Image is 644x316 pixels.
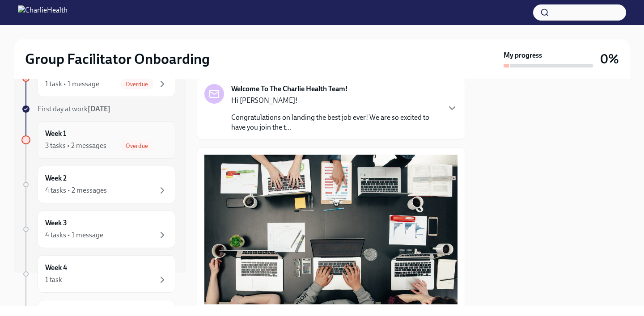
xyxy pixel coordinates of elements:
h6: Week 4 [45,263,67,273]
div: 1 task • 1 message [45,79,99,89]
div: 4 tasks • 2 messages [45,185,107,195]
h6: Week 2 [45,173,67,183]
a: Week 41 task [21,255,175,293]
p: Hi [PERSON_NAME]! [231,96,440,105]
h6: Week 1 [45,129,66,139]
div: 3 tasks • 2 messages [45,141,106,151]
strong: Welcome To The Charlie Health Team! [231,84,348,94]
a: Week 24 tasks • 2 messages [21,166,175,203]
h6: Week 3 [45,218,67,228]
a: Week 13 tasks • 2 messagesOverdue [21,121,175,159]
span: Overdue [120,81,153,88]
div: 4 tasks • 1 message [45,230,103,240]
strong: My progress [504,51,542,60]
strong: [DATE] [88,105,110,113]
a: First day at work[DATE] [21,104,175,114]
h3: 0% [600,51,619,67]
span: Overdue [120,143,153,149]
a: Week 34 tasks • 1 message [21,211,175,248]
span: First day at work [38,105,110,113]
p: Congratulations on landing the best job ever! We are so excited to have you join the t... [231,113,440,132]
h2: Group Facilitator Onboarding [25,50,210,68]
button: Zoom image [204,155,458,304]
div: 1 task [45,275,62,285]
img: CharlieHealth [18,5,68,20]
